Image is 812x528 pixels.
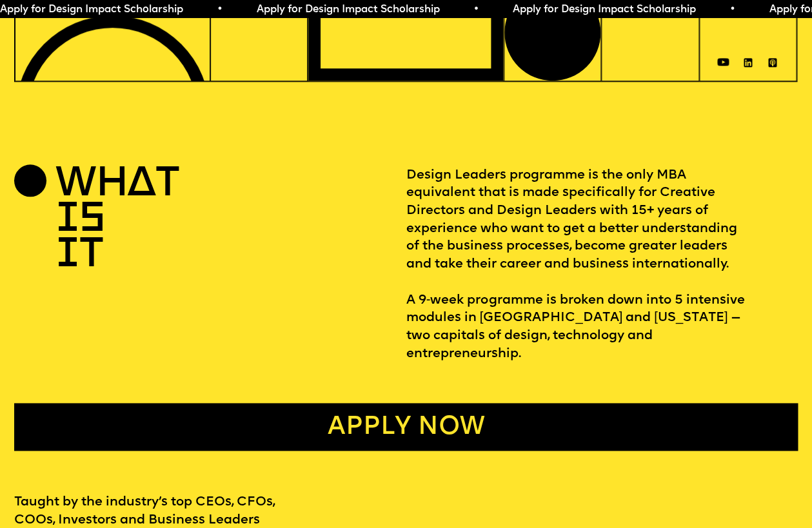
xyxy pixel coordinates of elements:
[55,167,121,273] h2: WHAT IS IT
[473,5,479,15] span: •
[406,167,798,364] p: Design Leaders programme is the only MBA equivalent that is made specifically for Creative Direct...
[217,5,223,15] span: •
[14,403,798,451] a: Apply now
[729,5,735,15] span: •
